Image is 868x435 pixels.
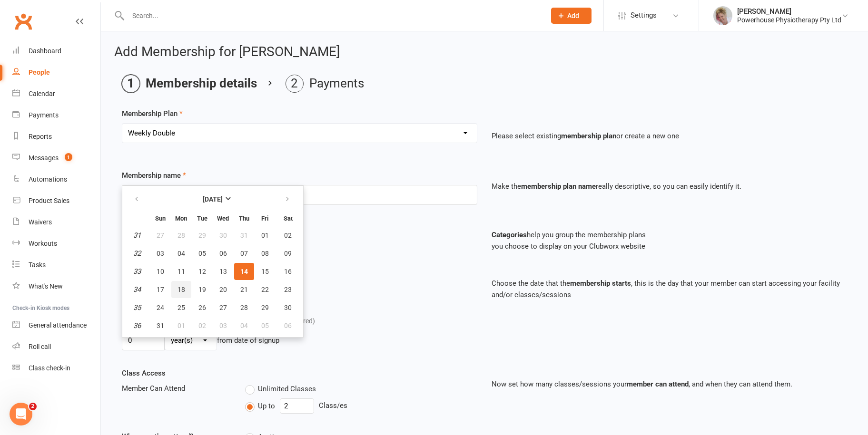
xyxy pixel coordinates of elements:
span: Add [568,12,580,19]
a: Dashboard [12,40,100,62]
button: 10 [150,263,170,280]
small: Friday [262,215,269,222]
button: 19 [192,281,212,298]
a: Clubworx [11,10,35,33]
p: help you group the membership plans you choose to display on your Clubworx website [492,229,847,252]
button: 02 [192,317,212,334]
button: Add [551,8,592,24]
em: 33 [134,267,141,276]
span: 31 [157,322,164,329]
small: Tuesday [197,215,207,222]
input: Search... [125,9,539,22]
span: 1 [65,153,72,161]
div: Calendar [29,90,55,97]
em: 36 [134,321,141,330]
span: 05 [198,250,206,257]
span: 01 [178,322,185,329]
a: Waivers [12,212,100,233]
button: 29 [255,299,275,316]
span: 14 [240,268,248,275]
button: 04 [234,317,254,334]
button: 30 [213,227,233,244]
span: 23 [285,286,292,293]
strong: membership starts [570,279,631,288]
div: What's New [29,282,63,290]
div: Class/es [245,398,477,414]
button: 05 [255,317,275,334]
small: Wednesday [217,215,229,222]
button: 05 [192,245,212,262]
div: Tasks [29,261,46,269]
div: Messages [29,154,59,162]
button: 27 [213,299,233,316]
small: Saturday [284,215,293,222]
button: 15 [255,263,275,280]
span: 09 [285,250,292,257]
a: Product Sales [12,190,100,212]
button: 21 [234,281,254,298]
button: 30 [276,299,300,316]
span: Up to [258,400,275,410]
a: Class kiosk mode [12,358,100,379]
strong: [DATE] [203,195,223,203]
button: 09 [276,245,300,262]
strong: member can attend [627,380,689,388]
span: 29 [261,304,269,311]
div: from date of signup [217,335,279,346]
em: 34 [134,285,141,294]
span: 08 [261,250,269,257]
button: 06 [276,317,300,334]
em: 35 [134,303,141,312]
h2: Add Membership for [PERSON_NAME] [114,45,855,59]
span: 04 [178,250,185,257]
small: Sunday [155,215,166,222]
strong: Categories [492,231,527,239]
span: 15 [261,268,269,275]
span: 25 [178,304,185,311]
button: 23 [276,281,300,298]
button: 26 [192,299,212,316]
button: 20 [213,281,233,298]
a: Reports [12,126,100,147]
a: Workouts [12,233,100,254]
div: General attendance [29,321,87,329]
div: Product Sales [29,197,69,204]
button: 14 [234,263,254,280]
button: 28 [234,299,254,316]
span: 06 [219,250,227,257]
button: 03 [150,245,170,262]
span: 07 [240,250,248,257]
a: People [12,62,100,83]
span: 27 [219,304,227,311]
span: 03 [219,322,227,329]
span: 31 [240,232,248,239]
span: Unlimited Classes [258,383,316,393]
div: Roll call [29,343,51,350]
span: 2 [29,403,37,410]
span: 26 [198,304,206,311]
span: 04 [240,322,248,329]
span: 28 [178,232,185,239]
button: 04 [171,245,191,262]
span: 06 [285,322,292,329]
span: 22 [261,286,269,293]
small: Thursday [239,215,249,222]
button: 03 [213,317,233,334]
div: Dashboard [29,47,61,55]
p: Choose the date that the , this is the day that your member can start accessing your facility and... [492,278,847,300]
a: Messages 1 [12,147,100,169]
span: 30 [285,304,292,311]
div: People [29,68,50,76]
em: 31 [134,231,141,240]
span: 16 [285,268,292,275]
li: Payments [286,75,364,93]
span: 28 [240,304,248,311]
strong: membership plan name [521,182,596,191]
button: 18 [171,281,191,298]
span: Settings [631,5,657,26]
button: 16 [276,263,300,280]
button: 31 [150,317,170,334]
p: Now set how many classes/sessions your , and when they can attend them. [492,378,847,390]
label: Membership name [122,170,186,181]
a: Calendar [12,83,100,105]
